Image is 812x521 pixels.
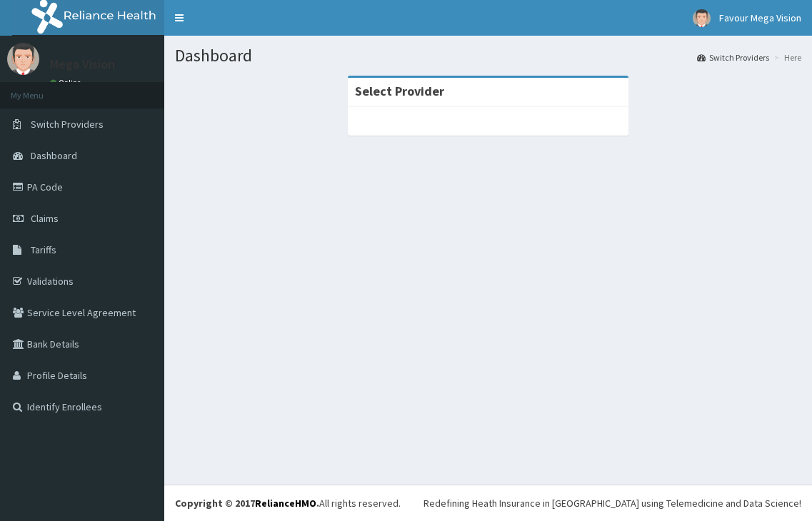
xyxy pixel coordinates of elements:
[255,497,316,510] a: RelianceHMO
[7,43,39,75] img: User Image
[31,118,104,131] span: Switch Providers
[697,51,769,64] a: Switch Providers
[175,497,319,510] strong: Copyright © 2017 .
[31,243,56,256] span: Tariffs
[693,9,711,27] img: User Image
[31,149,77,162] span: Dashboard
[771,51,801,64] li: Here
[50,78,84,88] a: Online
[164,485,812,521] footer: All rights reserved.
[31,212,59,225] span: Claims
[175,46,801,65] h1: Dashboard
[719,11,801,24] span: Favour Mega Vision
[423,496,801,510] div: Redefining Heath Insurance in [GEOGRAPHIC_DATA] using Telemedicine and Data Science!
[355,83,444,99] strong: Select Provider
[50,58,115,71] p: Mega Vision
